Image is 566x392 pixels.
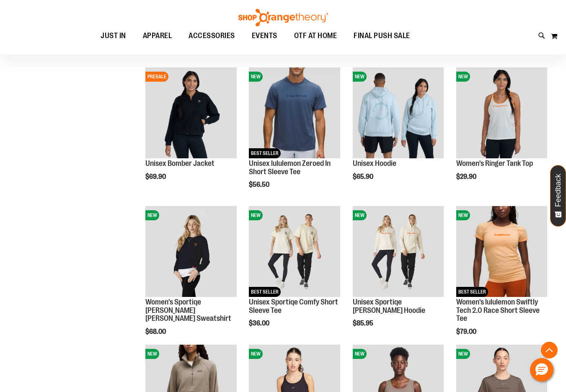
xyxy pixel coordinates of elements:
a: Image of Unisex Bomber JacketPRESALE [145,67,236,160]
img: Image of Unisex Hoodie [353,67,444,158]
span: PRESALE [145,72,168,82]
a: APPAREL [134,26,181,46]
span: FINAL PUSH SALE [354,26,410,45]
button: Feedback - Show survey [550,165,566,227]
span: NEW [249,349,263,359]
span: NEW [353,210,367,220]
img: Women's Sportiqe Ashlyn French Terry Crewneck Sweatshirt [145,206,236,297]
a: Women's Sportiqe Ashlyn French Terry Crewneck SweatshirtNEW [145,206,236,298]
img: Image of Womens Ringer Tank [456,67,547,158]
a: Women's Sportiqe [PERSON_NAME] [PERSON_NAME] Sweatshirt [145,298,231,323]
img: Women's lululemon Swiftly Tech 2.0 Race Short Sleeve Tee [456,206,547,297]
span: Feedback [554,174,562,207]
img: Image of Unisex Bomber Jacket [145,67,236,158]
span: $69.90 [145,173,167,181]
span: $68.00 [145,328,167,335]
div: product [141,63,240,202]
a: Unisex lululemon Zeroed In Short Sleeve TeeNEWBEST SELLER [249,67,340,160]
a: Image of Womens Ringer TankNEW [456,67,547,160]
span: BEST SELLER [249,148,281,158]
img: Unisex Sportiqe Olsen Hoodie [353,206,444,297]
span: NEW [456,210,470,220]
img: Unisex Sportiqe Comfy Short Sleeve Tee [249,206,340,297]
span: EVENTS [252,26,277,45]
div: product [245,63,344,210]
button: Back To Top [541,342,558,358]
a: FINAL PUSH SALE [345,26,419,46]
a: Unisex Bomber Jacket [145,159,215,168]
div: product [349,63,448,202]
div: product [452,63,551,202]
span: NEW [353,349,367,359]
span: OTF AT HOME [294,26,337,45]
span: NEW [249,210,263,220]
div: product [141,202,240,357]
button: Hello, have a question? Let’s chat. [530,358,553,382]
a: Women's lululemon Swiftly Tech 2.0 Race Short Sleeve Tee [456,298,540,323]
span: NEW [353,72,367,82]
a: Unisex Sportiqe Comfy Short Sleeve TeeNEWBEST SELLER [249,206,340,298]
span: $36.00 [249,320,271,327]
a: Image of Unisex HoodieNEW [353,67,444,160]
span: NEW [456,349,470,359]
span: ACCESSORIES [189,26,235,45]
span: BEST SELLER [249,287,281,297]
span: JUST IN [101,26,126,45]
a: OTF AT HOME [286,26,346,46]
a: Unisex Sportiqe Comfy Short Sleeve Tee [249,298,338,315]
a: Women's lululemon Swiftly Tech 2.0 Race Short Sleeve TeeNEWBEST SELLER [456,206,547,298]
a: Women's Ringer Tank Top [456,159,533,168]
a: JUST IN [92,26,134,45]
a: ACCESSORIES [180,26,243,46]
span: NEW [145,210,159,220]
a: Unisex lululemon Zeroed In Short Sleeve Tee [249,159,331,176]
span: $56.50 [249,181,271,188]
a: Unisex Hoodie [353,159,396,168]
span: NEW [145,349,159,359]
a: EVENTS [243,26,286,46]
div: product [349,202,448,349]
div: product [452,202,551,357]
span: NEW [456,72,470,82]
span: $85.95 [353,320,375,327]
span: $29.90 [456,173,478,181]
img: Shop Orangetheory [237,9,329,26]
span: BEST SELLER [456,287,488,297]
span: $79.00 [456,328,478,335]
span: APPAREL [143,26,172,45]
span: NEW [249,72,263,82]
div: product [245,202,344,349]
a: Unisex Sportiqe [PERSON_NAME] Hoodie [353,298,425,315]
a: Unisex Sportiqe Olsen HoodieNEW [353,206,444,298]
img: Unisex lululemon Zeroed In Short Sleeve Tee [249,67,340,158]
span: $65.90 [353,173,375,181]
